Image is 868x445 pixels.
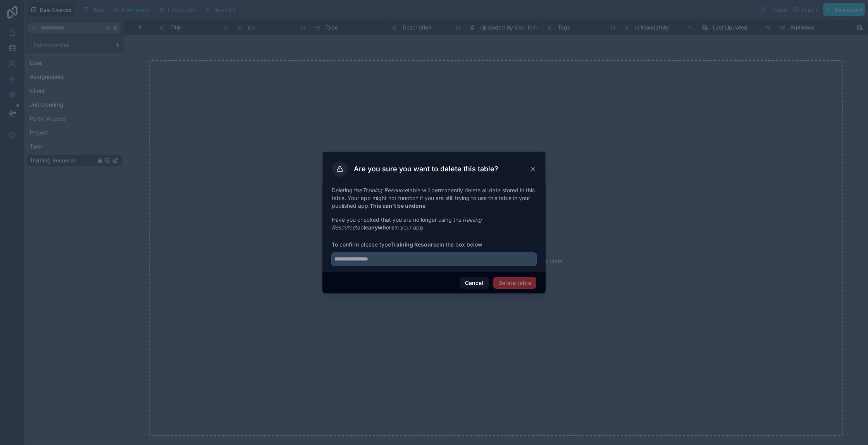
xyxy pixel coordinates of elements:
strong: anywhere [368,224,394,231]
em: Training Resource [362,187,408,193]
button: Cancel [460,277,489,289]
strong: Training Resource [391,241,439,248]
p: Have you checked that you are no longer using the table in your app [332,216,536,231]
h3: Are you sure you want to delete this table? [354,164,498,174]
span: To confirm please type in the box below [332,241,536,248]
p: Deleting the table will permanently delete all data stored in this table. Your app might not func... [332,186,536,210]
strong: This can't be undone [370,202,425,209]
